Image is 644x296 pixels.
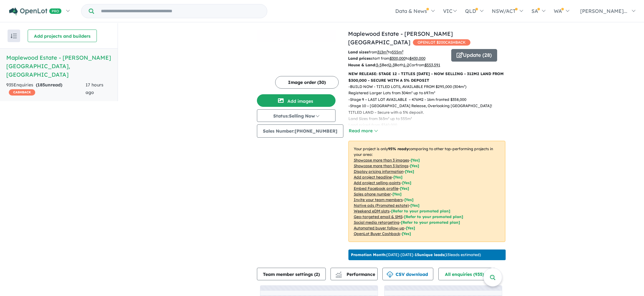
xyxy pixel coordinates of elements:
p: - Stage 9 – LAST LOT AVAILABLE – 476M2 - 16m fronted $358,000 [348,96,510,103]
b: 15 unique leads [415,252,444,257]
p: Bed Bath Car from [348,62,447,68]
u: 2-3 [389,63,395,67]
a: Maplewood Estate - [PERSON_NAME][GEOGRAPHIC_DATA] [348,30,453,46]
u: Add project selling-points [354,180,401,185]
b: Land prices [348,56,371,61]
p: Your project is only comparing to other top-performing projects in your area: - - - - - - - - - -... [348,141,505,242]
sup: 2 [402,49,403,53]
u: 3-5 [376,63,382,67]
u: Embed Facebook profile [354,186,398,191]
p: from [348,49,447,55]
span: [ Yes ] [402,180,411,185]
span: [ Yes ] [410,163,419,168]
img: sort.svg [11,34,17,38]
u: Showcase more than 3 listings [354,163,408,168]
strong: ( unread) [36,82,62,88]
u: $ 300,000 [390,56,406,61]
span: [ Yes ] [404,197,414,202]
sup: 2 [386,49,388,53]
p: NEW RELEASE: STAGE 12 - TITLES [DATE] - NOW SELLING - 312M2 LAND FROM $300,000 - SECURE WITH A 5%... [348,71,505,84]
button: Status:Selling Now [257,109,336,122]
span: 17 hours ago [86,82,103,95]
u: $ 430,000 [409,56,425,61]
button: Add projects and builders [28,30,97,42]
u: Geo-targeted email & SMS [354,214,402,219]
button: Image order (30) [275,76,339,89]
img: bar-chart.svg [336,274,342,278]
span: 2 [316,271,318,277]
span: [Refer to your promoted plan] [391,209,450,213]
button: Team member settings (2) [257,268,326,280]
div: 935 Enquir ies [6,81,86,96]
span: [ Yes ] [392,192,402,196]
span: [Refer to your promoted plan] [401,220,460,225]
p: [DATE] - [DATE] - ( 15 leads estimated) [351,252,481,258]
span: [Yes] [406,226,415,230]
b: House & Land: [348,63,376,67]
span: to [406,56,425,61]
u: Add project headline [354,175,392,179]
span: Performance [336,271,375,277]
u: 313 m [377,50,388,54]
span: [ Yes ] [393,175,402,179]
span: [ Yes ] [411,158,420,162]
u: Display pricing information [354,169,403,174]
u: Weekend eDM slots [354,209,390,213]
b: Promotion Month: [351,252,386,257]
img: Openlot PRO Logo White [9,8,62,15]
span: [ Yes ] [400,186,409,191]
h5: Maplewood Estate - [PERSON_NAME][GEOGRAPHIC_DATA] , [GEOGRAPHIC_DATA] [6,53,111,79]
u: $ 553,591 [425,63,440,67]
u: Automated buyer follow-up [354,226,404,230]
b: 95 % ready [388,146,408,151]
button: Update (28) [451,49,497,62]
span: [PERSON_NAME]... [580,8,627,14]
u: Native ads (Promoted estate) [354,203,409,208]
input: Try estate name, suburb, builder or developer [95,4,266,18]
b: Land sizes [348,50,369,54]
button: Sales Number:[PHONE_NUMBER] [257,124,343,138]
img: line-chart.svg [336,271,341,275]
u: 555 m [392,50,403,54]
button: CSV download [382,268,433,280]
p: - BUILD NOW - TITLED LOTS, AVAILABLE FROM $295,000 (304m²) Registered Larger Lots from 304m² up t... [348,84,510,96]
button: Performance [330,268,378,280]
u: Showcase more than 3 images [354,158,409,162]
span: [ Yes ] [405,169,414,174]
u: Invite your team members [354,197,403,202]
span: [Refer to your promoted plan] [404,214,463,219]
button: Add images [257,94,336,107]
span: 185 [37,82,45,88]
u: Sales phone number [354,192,391,196]
button: Read more [348,127,378,134]
u: 1-2 [403,63,409,67]
u: Social media retargeting [354,220,399,225]
p: - Stage 10 – [GEOGRAPHIC_DATA] Release, Overlooking [GEOGRAPHIC_DATA]! TITLED LAND – Secure with ... [348,103,510,135]
u: OpenLot Buyer Cashback [354,231,400,236]
span: [Yes] [402,231,411,236]
span: OPENLOT $ 200 CASHBACK [413,39,470,46]
span: [Yes] [410,203,419,208]
button: All enquiries (935) [438,268,495,280]
span: CASHBACK [9,89,35,96]
span: to [388,50,403,54]
p: start from [348,55,447,62]
img: download icon [387,271,393,278]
